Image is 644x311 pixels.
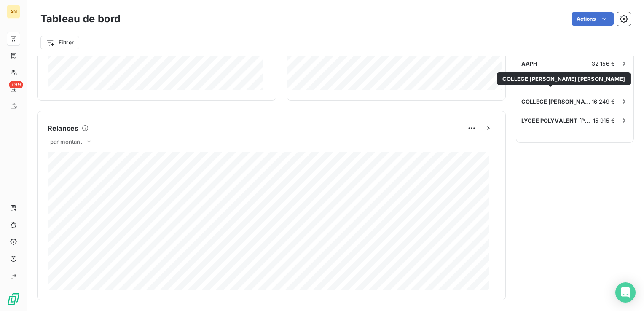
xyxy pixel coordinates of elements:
[9,81,23,88] span: +99
[50,138,82,145] span: par montant
[592,60,615,67] span: 32 156 €
[615,282,636,303] div: Open Intercom Messenger
[593,117,615,124] span: 15 915 €
[502,75,625,82] span: COLLEGE [PERSON_NAME] [PERSON_NAME]
[40,11,121,27] h3: Tableau de bord
[592,98,615,105] span: 16 249 €
[7,5,20,19] div: AN
[521,98,592,105] span: COLLEGE [PERSON_NAME] [PERSON_NAME]
[521,60,538,67] span: AAPH
[48,123,78,133] h6: Relances
[7,292,20,306] img: Logo LeanPay
[521,117,593,124] span: LYCEE POLYVALENT [PERSON_NAME]
[40,36,79,49] button: Filtrer
[572,12,614,26] button: Actions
